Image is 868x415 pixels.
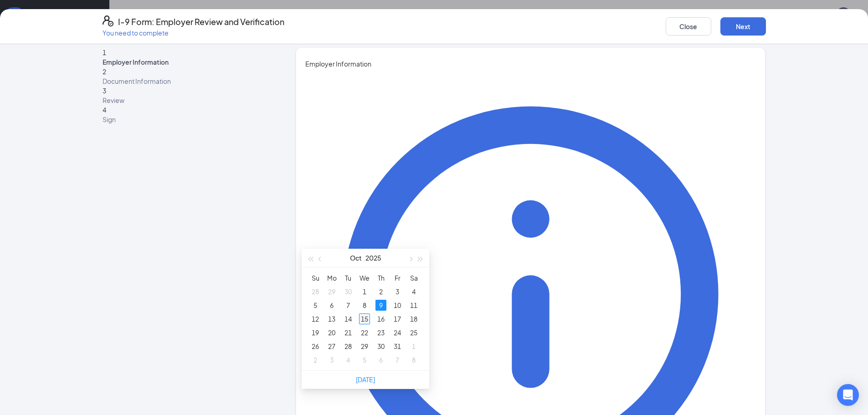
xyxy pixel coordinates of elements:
td: 2025-11-03 [324,353,340,367]
td: 2025-11-08 [406,353,422,367]
p: You need to complete [103,28,284,37]
span: Document Information [103,77,268,86]
td: 2025-10-14 [340,312,356,326]
div: 3 [326,354,337,365]
td: 2025-10-21 [340,326,356,339]
th: Th [373,271,389,285]
div: 31 [392,341,403,352]
td: 2025-10-28 [340,339,356,353]
td: 2025-10-31 [389,339,406,353]
div: 11 [408,300,419,311]
th: Mo [324,271,340,285]
h4: I-9 Form: Employer Review and Verification [118,15,284,28]
td: 2025-11-07 [389,353,406,367]
div: 24 [392,327,403,338]
td: 2025-10-17 [389,312,406,326]
div: 15 [359,313,370,324]
td: 2025-10-26 [307,339,324,353]
svg: FormI9EVerifyIcon [103,15,113,26]
div: 29 [326,286,337,297]
div: 27 [326,341,337,352]
div: 26 [310,341,321,352]
span: Sign [103,115,268,124]
td: 2025-10-25 [406,326,422,339]
div: 20 [326,327,337,338]
div: 3 [392,286,403,297]
th: Tu [340,271,356,285]
td: 2025-10-04 [406,285,422,298]
button: Next [720,17,766,36]
span: Employer Information [103,57,268,67]
div: 19 [310,327,321,338]
div: 30 [343,286,354,297]
td: 2025-09-30 [340,285,356,298]
td: 2025-10-01 [356,285,373,298]
td: 2025-11-04 [340,353,356,367]
div: 6 [326,300,337,311]
span: Employer Information [305,59,756,69]
td: 2025-10-29 [356,339,373,353]
td: 2025-10-05 [307,298,324,312]
td: 2025-10-02 [373,285,389,298]
button: 2025 [365,249,381,267]
td: 2025-10-20 [324,326,340,339]
div: 4 [408,286,419,297]
th: We [356,271,373,285]
div: 22 [359,327,370,338]
div: 1 [408,341,419,352]
td: 2025-10-22 [356,326,373,339]
a: [DATE] [356,375,375,384]
div: 7 [392,354,403,365]
div: 6 [375,354,386,365]
td: 2025-11-01 [406,339,422,353]
div: 12 [310,313,321,324]
div: 21 [343,327,354,338]
div: 18 [408,313,419,324]
span: 2 [103,67,106,76]
td: 2025-11-05 [356,353,373,367]
div: 29 [359,341,370,352]
div: 9 [375,300,386,311]
td: 2025-10-11 [406,298,422,312]
div: 28 [343,341,354,352]
div: 7 [343,300,354,311]
td: 2025-10-13 [324,312,340,326]
button: Oct [350,249,362,267]
div: 10 [392,300,403,311]
td: 2025-10-03 [389,285,406,298]
span: 3 [103,87,106,95]
td: 2025-10-06 [324,298,340,312]
td: 2025-10-18 [406,312,422,326]
div: 17 [392,313,403,324]
td: 2025-10-16 [373,312,389,326]
div: 25 [408,327,419,338]
td: 2025-10-24 [389,326,406,339]
div: 1 [359,286,370,297]
div: 4 [343,354,354,365]
th: Sa [406,271,422,285]
span: 4 [103,106,106,114]
div: 2 [310,354,321,365]
td: 2025-10-19 [307,326,324,339]
td: 2025-10-09 [373,298,389,312]
td: 2025-09-29 [324,285,340,298]
td: 2025-10-15 [356,312,373,326]
div: 8 [408,354,419,365]
span: Review [103,96,268,105]
div: Open Intercom Messenger [837,384,859,406]
td: 2025-10-30 [373,339,389,353]
td: 2025-10-10 [389,298,406,312]
div: 5 [359,354,370,365]
td: 2025-09-28 [307,285,324,298]
div: 5 [310,300,321,311]
th: Su [307,271,324,285]
td: 2025-10-27 [324,339,340,353]
td: 2025-10-07 [340,298,356,312]
td: 2025-11-02 [307,353,324,367]
div: 28 [310,286,321,297]
div: 23 [375,327,386,338]
td: 2025-10-08 [356,298,373,312]
div: 2 [375,286,386,297]
div: 13 [326,313,337,324]
td: 2025-10-23 [373,326,389,339]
